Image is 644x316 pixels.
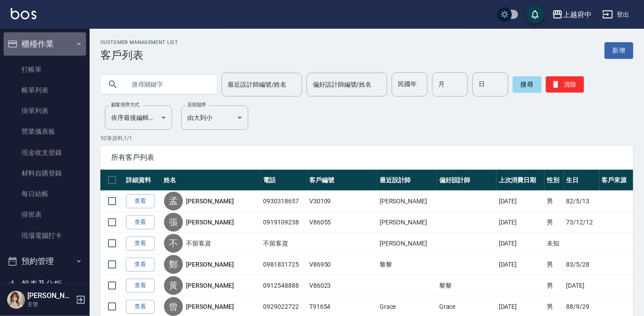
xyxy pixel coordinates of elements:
div: 張 [164,213,183,232]
p: 主管 [27,300,73,308]
td: 黎黎 [377,254,437,275]
a: [PERSON_NAME] [186,197,234,206]
a: 排班表 [4,204,86,225]
span: 所有客戶列表 [111,153,622,162]
th: 偏好設計師 [437,170,497,191]
td: 黎黎 [437,275,497,296]
th: 上次消費日期 [497,170,545,191]
p: 50 筆資料, 1 / 1 [100,134,633,142]
a: 查看 [126,258,155,272]
td: 男 [545,275,564,296]
td: 83/5/28 [564,254,600,275]
td: [DATE] [497,191,545,212]
a: 掛單列表 [4,101,86,121]
th: 客戶來源 [600,170,633,191]
a: 不留客資 [186,239,212,248]
div: 孟 [164,192,183,211]
div: 依序最後編輯時間 [105,105,172,130]
td: 82/5/13 [564,191,600,212]
button: 搜尋 [513,76,541,92]
a: 查看 [126,194,155,208]
a: [PERSON_NAME] [186,218,234,227]
td: V86023 [307,275,377,296]
button: 上越府中 [549,5,595,24]
a: 查看 [126,237,155,250]
th: 性別 [545,170,564,191]
td: [DATE] [497,212,545,233]
a: 營業儀表板 [4,121,86,142]
div: 曾 [164,297,183,316]
label: 呈現順序 [187,101,206,108]
td: V30109 [307,191,377,212]
a: 現金收支登錄 [4,142,86,163]
a: [PERSON_NAME] [186,302,234,311]
th: 最近設計師 [377,170,437,191]
div: 黃 [164,276,183,295]
a: 材料自購登錄 [4,163,86,184]
th: 客戶編號 [307,170,377,191]
td: 男 [545,254,564,275]
td: [PERSON_NAME] [377,233,437,254]
a: 打帳單 [4,59,86,80]
td: 男 [545,212,564,233]
a: 查看 [126,215,155,229]
div: 鄭 [164,255,183,274]
td: [PERSON_NAME] [377,191,437,212]
a: 每日結帳 [4,184,86,204]
td: 不留客資 [261,233,307,254]
th: 電話 [261,170,307,191]
td: 男 [545,191,564,212]
h3: 客戶列表 [100,49,178,61]
label: 顧客排序方式 [111,101,139,108]
td: [DATE] [497,254,545,275]
td: 73/12/12 [564,212,600,233]
th: 姓名 [162,170,261,191]
input: 搜尋關鍵字 [125,72,210,97]
button: 清除 [546,76,584,92]
button: save [526,5,544,23]
div: 不 [164,234,183,253]
a: 新增 [605,42,633,59]
td: [DATE] [564,275,600,296]
button: 預約管理 [4,250,86,273]
td: V86950 [307,254,377,275]
a: [PERSON_NAME] [186,260,234,269]
td: 0919109238 [261,212,307,233]
td: 0930318657 [261,191,307,212]
div: 上越府中 [563,9,592,20]
a: 查看 [126,300,155,314]
a: 查看 [126,279,155,293]
th: 生日 [564,170,600,191]
th: 詳細資料 [124,170,162,191]
h5: [PERSON_NAME] [27,291,73,300]
a: 帳單列表 [4,80,86,101]
button: 登出 [599,6,633,23]
td: 未知 [545,233,564,254]
td: V86055 [307,212,377,233]
td: [DATE] [497,233,545,254]
button: 報表及分析 [4,272,86,296]
td: 0912548888 [261,275,307,296]
h2: Customer Management List [100,39,178,45]
a: [PERSON_NAME] [186,281,234,290]
button: 櫃檯作業 [4,32,86,56]
td: 0981831725 [261,254,307,275]
td: [PERSON_NAME] [377,212,437,233]
div: 由大到小 [181,105,248,130]
img: Person [7,291,25,309]
a: 現場電腦打卡 [4,225,86,246]
img: Logo [11,8,36,19]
